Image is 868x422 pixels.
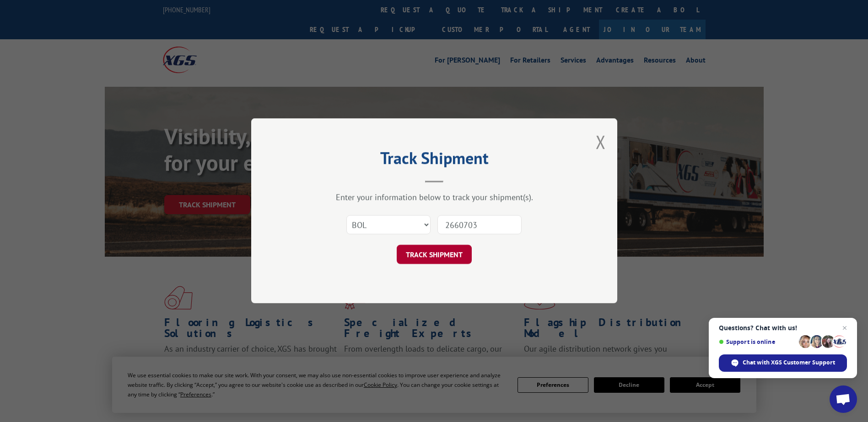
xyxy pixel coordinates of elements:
[596,130,606,154] button: Close modal
[830,385,857,413] div: Open chat
[839,322,850,333] span: Close chat
[297,152,571,169] h2: Track Shipment
[719,324,847,332] span: Questions? Chat with us!
[743,359,835,367] span: Chat with XGS Customer Support
[397,245,472,264] button: TRACK SHIPMENT
[297,192,571,203] div: Enter your information below to track your shipment(s).
[719,338,796,345] span: Support is online
[437,216,522,235] input: Number(s)
[719,354,847,372] div: Chat with XGS Customer Support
